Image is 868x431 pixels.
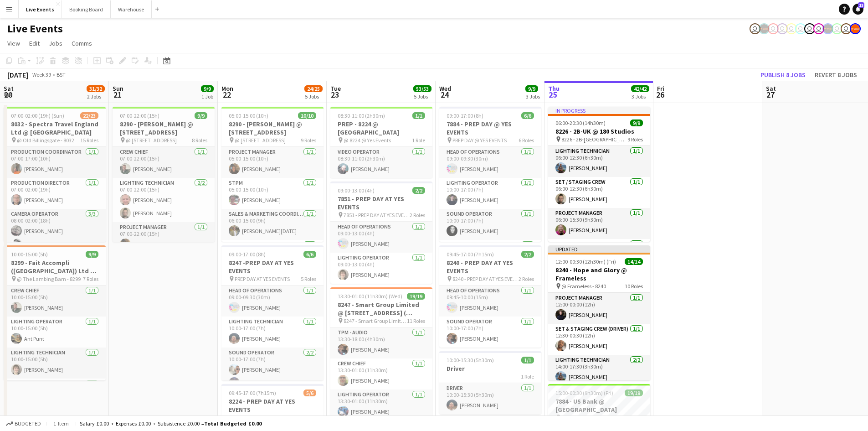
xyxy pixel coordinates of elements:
[4,317,106,348] app-card-role: Lighting Operator1/110:00-15:00 (5h)Ant Punt
[548,239,650,270] app-card-role: Crew Chief1/1
[83,275,98,282] span: 7 Roles
[304,85,323,92] span: 24/25
[195,112,207,119] span: 9/9
[113,107,215,242] app-job-card: 07:00-22:00 (15h)9/98290 - [PERSON_NAME] @ [STREET_ADDRESS] @ [STREET_ADDRESS]8 RolesCrew Chief1/...
[750,23,760,34] app-user-avatar: Technical Department
[657,84,664,93] span: Fri
[526,93,540,100] div: 3 Jobs
[4,178,106,209] app-card-role: Production Director1/107:00-02:00 (19h)[PERSON_NAME]
[630,119,643,126] span: 9/9
[338,112,385,119] span: 08:30-11:00 (2h30m)
[439,351,541,414] app-job-card: 10:00-15:30 (5h30m)1/1Driver1 RoleDriver1/110:00-15:30 (5h30m)[PERSON_NAME]
[344,317,407,324] span: 8247 - Smart Group Limited @ [STREET_ADDRESS] ( Formerly Freemasons' Hall)
[87,93,104,100] div: 2 Jobs
[521,251,534,258] span: 2/2
[4,245,106,380] app-job-card: 10:00-15:00 (5h)9/98299 - Fait Accompli ([GEOGRAPHIC_DATA]) Ltd @ [GEOGRAPHIC_DATA] @ The Lambing...
[221,397,324,414] h3: 8224 - PREP DAY AT YES EVENTS
[412,112,425,119] span: 1/1
[221,107,324,242] app-job-card: 05:00-15:00 (10h)10/108290 - [PERSON_NAME] @ [STREET_ADDRESS] @ [STREET_ADDRESS]9 RolesProject Ma...
[50,420,72,427] span: 1 item
[519,137,534,144] span: 6 Roles
[625,389,643,396] span: 19/19
[795,23,806,34] app-user-avatar: Nadia Addada
[7,22,63,36] h1: Live Events
[4,259,106,275] h3: 8299 - Fait Accompli ([GEOGRAPHIC_DATA]) Ltd @ [GEOGRAPHIC_DATA]
[439,84,451,93] span: Wed
[548,107,650,114] div: In progress
[301,414,316,421] span: 6 Roles
[301,275,316,282] span: 5 Roles
[4,107,106,242] app-job-card: 07:00-02:00 (19h) (Sun)22/238032 - Spectra Travel England Ltd @ [GEOGRAPHIC_DATA] @ Old Billingsg...
[439,317,541,348] app-card-role: Sound Operator1/110:00-17:00 (7h)[PERSON_NAME]
[298,112,316,119] span: 10/10
[201,93,213,100] div: 1 Job
[330,222,432,253] app-card-role: Head of Operations1/109:00-13:00 (4h)[PERSON_NAME]
[111,89,123,100] span: 21
[17,275,81,282] span: @ The Lambing Barn - 8299
[525,85,538,92] span: 9/9
[547,89,560,100] span: 25
[631,85,649,92] span: 42/42
[548,107,650,242] app-job-card: In progress06:00-20:30 (14h30m)9/98226 - 2B-UK @ 180 Studios 8226 - 2B-[GEOGRAPHIC_DATA]9 RolesLi...
[4,147,106,178] app-card-role: Production Coordinator1/107:00-17:00 (10h)[PERSON_NAME]
[56,71,66,78] div: BST
[113,120,215,136] h3: 8290 - [PERSON_NAME] @ [STREET_ADDRESS]
[45,37,66,49] a: Jobs
[555,258,616,265] span: 12:00-00:30 (12h30m) (Fri)
[452,275,519,282] span: 8240 - PREP DAY AT YES EVENTS
[221,84,233,93] span: Mon
[439,178,541,209] app-card-role: Lighting Operator1/110:00-17:00 (7h)[PERSON_NAME]
[330,195,432,211] h3: 7851 - PREP DAY AT YES EVENTS
[548,245,650,380] app-job-card: Updated12:00-00:30 (12h30m) (Fri)14/148240 - Hope and Glory @ Frameless @ Frameless - 824010 Role...
[68,37,96,49] a: Comms
[561,283,606,290] span: @ Frameless - 8240
[229,251,266,258] span: 09:00-17:00 (8h)
[804,23,815,34] app-user-avatar: Nadia Addada
[561,136,627,143] span: 8226 - 2B-[GEOGRAPHIC_DATA]
[204,420,262,427] span: Total Budgeted £0.00
[221,348,324,392] app-card-role: Sound Operator2/210:00-17:00 (7h)[PERSON_NAME][PERSON_NAME]
[439,259,541,275] h3: 8240 - PREP DAY AT YES EVENTS
[301,137,316,144] span: 9 Roles
[777,23,788,34] app-user-avatar: Ollie Rolfe
[438,89,451,100] span: 24
[656,89,664,100] span: 26
[519,275,534,282] span: 2 Roles
[4,286,106,317] app-card-role: Crew Chief1/110:00-15:00 (5h)[PERSON_NAME]
[344,212,410,218] span: 7851 - PREP DAY AT YES EVENTS
[329,89,341,100] span: 23
[221,245,324,380] app-job-card: 09:00-17:00 (8h)6/68247 -PREP DAY AT YES EVENTS PREP DAY AT YES EVENTS5 RolesHead of Operations1/...
[330,107,432,178] app-job-card: 08:30-11:00 (2h30m)1/1PREP - 8224 @ [GEOGRAPHIC_DATA] @ 8224 @ Yes Events1 RoleVideo Operator1/10...
[192,137,207,144] span: 8 Roles
[303,389,316,396] span: 5/6
[15,421,41,427] span: Budgeted
[548,84,560,93] span: Thu
[221,147,324,178] app-card-role: Project Manager1/105:00-15:00 (10h)[PERSON_NAME]
[625,258,643,265] span: 14/14
[439,245,541,348] div: 09:45-17:00 (7h15m)2/28240 - PREP DAY AT YES EVENTS 8240 - PREP DAY AT YES EVENTS2 RolesHead of O...
[72,39,92,47] span: Comms
[850,23,861,34] app-user-avatar: Alex Gill
[813,23,824,34] app-user-avatar: Eden Hopkins
[80,420,262,427] div: Salary £0.00 + Expenses £0.00 + Subsistence £0.00 =
[330,253,432,284] app-card-role: Lighting Operator1/109:00-13:00 (4h)[PERSON_NAME]
[80,137,98,144] span: 15 Roles
[811,69,861,81] button: Revert 8 jobs
[757,69,809,81] button: Publish 8 jobs
[113,222,215,253] app-card-role: Project Manager1/107:00-22:00 (15h)[PERSON_NAME]
[11,112,64,119] span: 07:00-02:00 (19h) (Sun)
[4,209,106,266] app-card-role: Camera Operator3/308:00-02:00 (18h)[PERSON_NAME][PERSON_NAME]
[439,364,541,373] h3: Driver
[407,293,425,300] span: 19/19
[330,182,432,284] app-job-card: 09:00-13:00 (4h)2/27851 - PREP DAY AT YES EVENTS 7851 - PREP DAY AT YES EVENTS2 RolesHead of Oper...
[625,283,643,290] span: 10 Roles
[439,240,541,271] app-card-role: TPC Coordinator1/1
[4,120,106,136] h3: 8032 - Spectra Travel England Ltd @ [GEOGRAPHIC_DATA]
[439,147,541,178] app-card-role: Head of Operations1/109:00-09:30 (30m)[PERSON_NAME]
[221,259,324,275] h3: 8247 -PREP DAY AT YES EVENTS
[2,89,14,100] span: 20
